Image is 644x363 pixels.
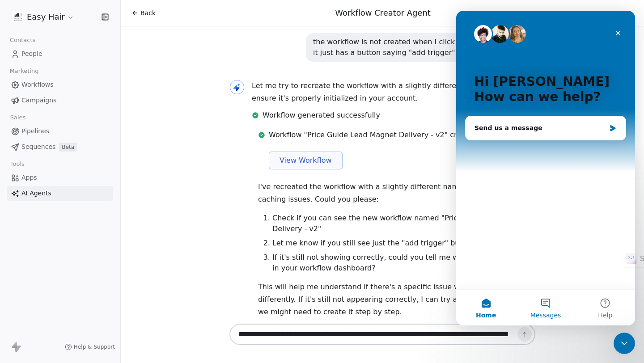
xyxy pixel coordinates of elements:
[27,11,65,23] span: Easy Hair
[614,333,635,354] iframe: Intercom live chat
[252,80,535,105] p: Let me try to recreate the workflow with a slightly different approach to ensure it's properly in...
[21,80,54,89] span: Workflows
[74,343,115,350] span: Help & Support
[21,189,51,198] span: AI Agents
[6,111,30,124] span: Sales
[7,170,113,185] a: Apps
[272,213,535,234] li: Check if you can see the new workflow named "Price Guide Lead Magnet Delivery - v2"
[21,49,42,59] span: People
[272,252,535,274] li: If it's still not showing correctly, could you tell me what exactly you see in your workflow dash...
[11,9,76,25] button: Easy Hair
[456,11,635,325] iframe: Intercom live chat
[335,8,431,17] span: Workflow Creator Agent
[269,152,343,169] button: View Workflow
[21,173,37,182] span: Apps
[21,127,49,136] span: Pipelines
[13,12,23,22] img: logoforcircle.jpg
[269,130,523,140] span: Workflow "Price Guide Lead Magnet Delivery - v2" created successfully
[7,46,113,61] a: People
[280,155,332,166] span: View Workflow
[7,186,113,201] a: AI Agents
[7,124,113,139] a: Pipelines
[7,77,113,92] a: Workflows
[59,143,77,152] span: Beta
[263,110,380,121] span: Workflow generated successfully
[7,139,113,154] a: SequencesBeta
[6,34,39,47] span: Contacts
[258,281,535,318] p: This will help me understand if there's a specific issue we need to address differently. If it's ...
[21,96,56,105] span: Campaigns
[258,181,535,206] p: I've recreated the workflow with a slightly different name to avoid any caching issues. Could you...
[7,93,113,108] a: Campaigns
[140,8,156,17] span: Back
[21,142,55,152] span: Sequences
[6,157,28,171] span: Tools
[313,37,528,58] div: the workflow is not created when I click on "View Workflow" it just has a button saying "add trig...
[6,64,42,78] span: Marketing
[65,343,115,350] a: Help & Support
[272,238,535,249] li: Let me know if you still see just the "add trigger" button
